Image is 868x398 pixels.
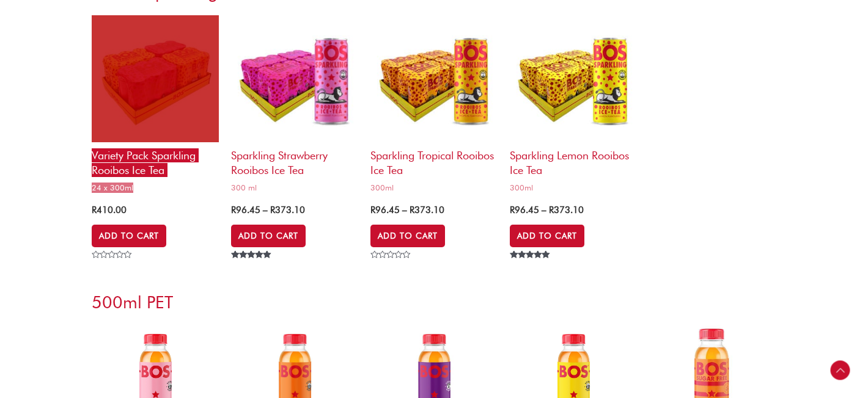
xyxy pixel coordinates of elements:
span: Rated out of 5 [231,251,273,286]
bdi: 410.00 [92,204,127,215]
span: 300ml [370,183,498,193]
bdi: 373.10 [410,204,444,215]
span: – [542,204,546,215]
bdi: 373.10 [549,204,584,215]
h2: Sparkling Strawberry Rooibos Ice Tea [231,142,358,177]
bdi: 96.45 [231,204,260,215]
bdi: 96.45 [370,204,400,215]
span: 300ml [510,183,637,193]
a: Sparkling Tropical Rooibos Ice Tea300ml [370,15,498,197]
h2: Sparkling Lemon Rooibos Ice Tea [510,142,637,177]
span: R [410,204,414,215]
span: Rated out of 5 [510,251,552,286]
a: Sparkling Lemon Rooibos Ice Tea300ml [510,15,637,197]
bdi: 373.10 [270,204,305,215]
a: Select options for “Sparkling Lemon Rooibos Ice Tea” [510,225,584,247]
img: sparkling strawberry rooibos ice tea [231,15,358,142]
a: Select options for “Sparkling Tropical Rooibos Ice Tea” [370,225,445,247]
a: Sparkling Strawberry Rooibos Ice Tea300 ml [231,15,358,197]
img: sparkling tropical rooibos ice tea [370,15,498,142]
img: Variety Pack Sparkling Rooibos Ice Tea [92,15,219,142]
a: Select options for “Sparkling Strawberry Rooibos Ice Tea” [231,225,306,247]
a: Add to cart: “Variety Pack Sparkling Rooibos Ice Tea” [92,225,166,247]
h3: 500ml PET [92,291,776,313]
bdi: 96.45 [510,204,539,215]
span: R [549,204,554,215]
span: – [263,204,268,215]
span: R [270,204,275,215]
h2: Sparkling Tropical Rooibos Ice Tea [370,142,498,177]
img: sparkling lemon rooibos ice tea [510,15,637,142]
span: – [402,204,407,215]
h2: Variety Pack Sparkling Rooibos Ice Tea [92,142,219,177]
span: R [92,204,97,215]
span: 24 x 300ml [92,183,219,193]
span: 300 ml [231,183,358,193]
span: R [510,204,515,215]
span: R [231,204,236,215]
a: Variety Pack Sparkling Rooibos Ice Tea24 x 300ml [92,15,219,197]
span: R [370,204,375,215]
